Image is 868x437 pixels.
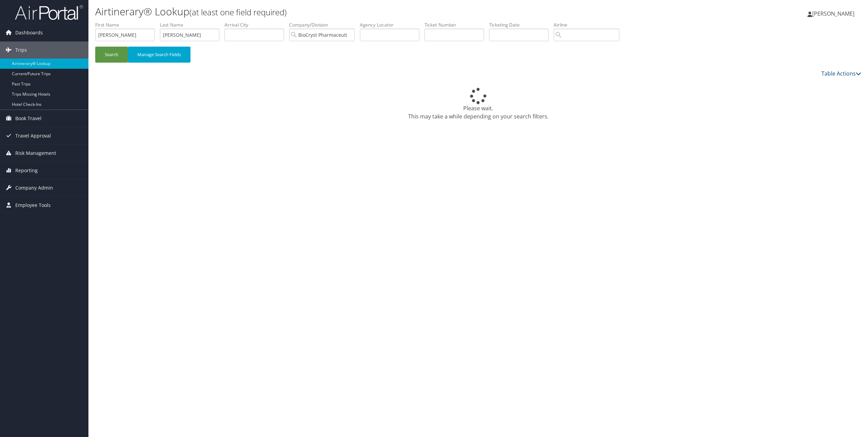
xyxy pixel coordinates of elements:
[95,88,861,120] div: Please wait. This may take a while depending on your search filters.
[15,179,53,196] span: Company Admin
[15,162,38,179] span: Reporting
[15,24,43,41] span: Dashboards
[15,4,83,20] img: airportal-logo.png
[189,6,287,18] small: (at least one field required)
[95,4,606,19] h1: Airtinerary® Lookup
[812,10,854,17] span: [PERSON_NAME]
[554,21,624,28] label: Airline
[15,197,51,214] span: Employee Tools
[489,21,554,28] label: Ticketing Date
[15,110,41,127] span: Book Travel
[224,21,289,28] label: Arrival City
[95,21,160,28] label: First Name
[360,21,424,28] label: Agency Locator
[821,70,861,77] a: Table Actions
[424,21,489,28] label: Ticket Number
[128,47,190,63] button: Manage Search Fields
[15,145,56,162] span: Risk Management
[15,127,51,144] span: Travel Approval
[95,47,128,63] button: Search
[807,3,861,24] a: [PERSON_NAME]
[160,21,224,28] label: Last Name
[289,21,360,28] label: Company/Division
[15,42,27,59] span: Trips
